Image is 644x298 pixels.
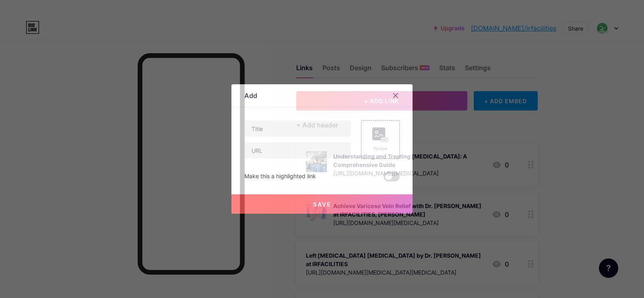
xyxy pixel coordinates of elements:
div: Picture [372,146,388,152]
button: Save [231,194,413,214]
input: Title [245,121,351,137]
input: URL [245,142,351,158]
div: Add [244,91,257,100]
span: Save [313,201,331,208]
div: Make this a highlighted link [244,172,316,181]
